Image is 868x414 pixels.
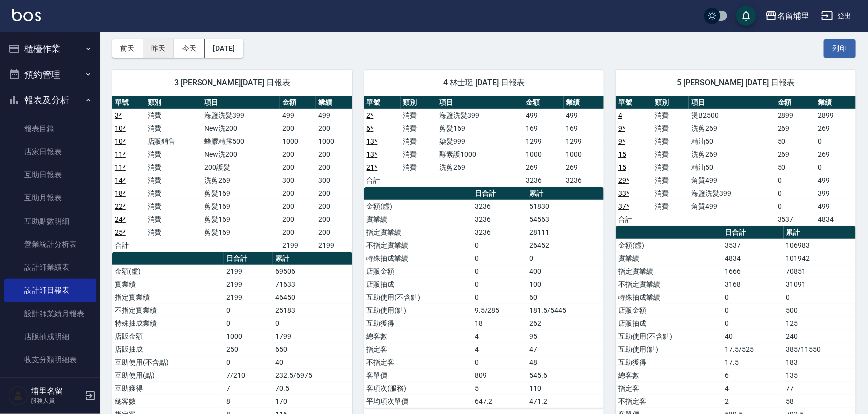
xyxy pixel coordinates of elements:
[616,265,722,278] td: 指定實業績
[4,186,96,209] a: 互助月報表
[775,109,816,122] td: 2899
[616,96,856,226] table: a dense table
[145,226,202,239] td: 消費
[273,252,352,265] th: 累計
[280,109,316,122] td: 499
[722,369,783,382] td: 6
[364,356,472,369] td: 不指定客
[202,187,280,200] td: 剪髮169
[202,109,280,122] td: 海鹽洗髮399
[689,135,775,148] td: 精油50
[722,252,783,265] td: 4834
[784,291,856,304] td: 0
[4,302,96,325] a: 設計師業績月報表
[364,96,604,187] table: a dense table
[775,174,816,187] td: 0
[364,252,472,265] td: 特殊抽成業績
[722,382,783,395] td: 4
[784,239,856,252] td: 106983
[722,278,783,291] td: 3168
[145,213,202,226] td: 消費
[364,239,472,252] td: 不指定實業績
[437,135,524,148] td: 染髮999
[618,163,626,171] a: 15
[316,161,352,174] td: 200
[280,135,316,148] td: 1000
[364,382,472,395] td: 客項次(服務)
[273,265,352,278] td: 69506
[689,148,775,161] td: 洗剪269
[523,135,564,148] td: 1299
[364,304,472,317] td: 互助使用(點)
[273,317,352,330] td: 0
[364,226,472,239] td: 指定實業績
[722,265,783,278] td: 1666
[224,382,273,395] td: 7
[784,304,856,317] td: 500
[31,396,82,405] p: 服務人員
[652,96,689,109] th: 類別
[280,226,316,239] td: 200
[527,265,604,278] td: 400
[401,135,437,148] td: 消費
[784,252,856,265] td: 101942
[316,239,352,252] td: 2199
[224,278,273,291] td: 2199
[8,386,28,406] img: Person
[616,239,722,252] td: 金額(虛)
[815,96,856,109] th: 業績
[616,317,722,330] td: 店販抽成
[364,174,401,187] td: 合計
[4,36,96,62] button: 櫃檯作業
[527,252,604,265] td: 0
[316,187,352,200] td: 200
[364,343,472,356] td: 指定客
[4,375,96,401] button: 客戶管理
[775,122,816,135] td: 269
[280,122,316,135] td: 200
[145,96,202,109] th: 類別
[652,135,689,148] td: 消費
[815,109,856,122] td: 2899
[472,330,527,343] td: 4
[815,213,856,226] td: 4834
[527,304,604,317] td: 181.5/5445
[273,356,352,369] td: 40
[652,187,689,200] td: 消費
[112,39,143,58] button: 前天
[815,148,856,161] td: 269
[145,148,202,161] td: 消費
[401,96,437,109] th: 類別
[4,233,96,256] a: 營業統計分析表
[4,210,96,233] a: 互助點數明細
[280,174,316,187] td: 300
[437,122,524,135] td: 剪髮169
[316,109,352,122] td: 499
[224,304,273,317] td: 0
[145,161,202,174] td: 消費
[112,239,145,252] td: 合計
[145,135,202,148] td: 店販銷售
[527,226,604,239] td: 28111
[652,122,689,135] td: 消費
[815,161,856,174] td: 0
[527,369,604,382] td: 545.6
[316,174,352,187] td: 300
[364,278,472,291] td: 店販抽成
[527,239,604,252] td: 26452
[143,39,174,58] button: 昨天
[564,109,604,122] td: 499
[4,325,96,348] a: 店販抽成明細
[202,122,280,135] td: New洗200
[527,330,604,343] td: 95
[784,369,856,382] td: 135
[527,278,604,291] td: 100
[616,369,722,382] td: 總客數
[316,226,352,239] td: 200
[616,330,722,343] td: 互助使用(不含點)
[824,39,856,58] button: 列印
[202,135,280,148] td: 蜂膠精露500
[145,109,202,122] td: 消費
[564,174,604,187] td: 3236
[616,252,722,265] td: 實業績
